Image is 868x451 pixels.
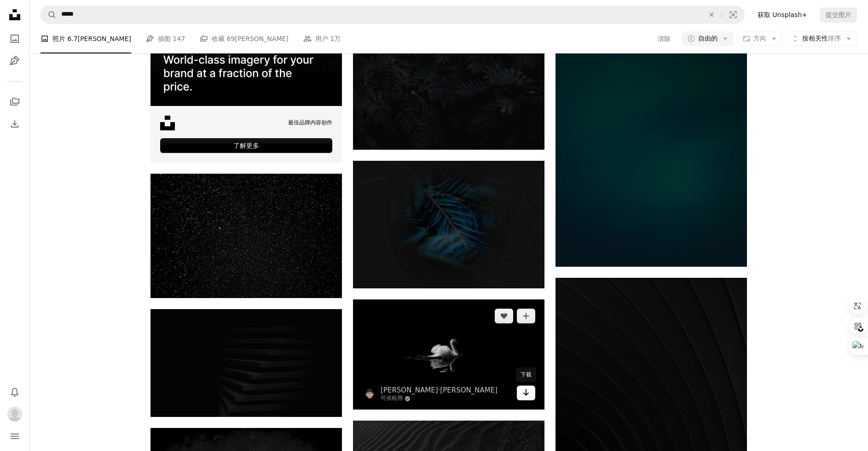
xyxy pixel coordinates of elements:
[657,31,671,46] button: 清除
[362,387,377,401] img: 前往 DAVIDCOHEN 的个人资料
[227,35,289,42] font: 69[PERSON_NAME]
[233,142,259,149] font: 了解更多
[6,115,24,133] a: 下载历史记录
[353,220,544,228] a: 蓝色和绿色的叶子画
[556,135,747,143] a: 黑白抽象插图
[556,11,747,267] img: 黑白抽象插图
[315,35,328,42] font: 用户
[658,35,671,42] font: 清除
[353,299,544,410] img: 低光摄影中的疣鼻天鹅
[288,119,332,126] font: 最佳品牌内容创作
[330,35,341,42] font: 1万
[160,116,175,130] img: file-1631678316303-ed18b8b5cb9cimage
[6,6,24,26] a: 首页 — Unsplash
[6,29,24,48] a: 照片
[353,22,544,150] img: 灰色的叶子
[682,31,734,46] button: 自由的
[701,6,722,23] button: 清除
[381,386,498,395] a: [PERSON_NAME]·[PERSON_NAME]
[150,174,342,298] img: 星空摄影
[828,35,841,42] font: 排序
[758,11,807,18] font: 获取 Unsplash+
[6,405,24,423] button: 轮廓
[150,358,342,367] a: 一张黑暗房间的黑白照片
[381,395,403,401] font: 可供租用
[200,24,289,53] a: 收藏 69[PERSON_NAME]
[381,395,498,402] a: 可供租用
[495,309,513,323] button: 喜欢
[786,31,857,46] button: 按相关性排序
[737,31,782,46] button: 方向
[41,6,57,23] button: 搜索 Unsplash
[212,35,225,42] font: 收藏
[517,309,535,323] button: 添加到收藏夹
[173,35,185,42] font: 147
[802,35,828,42] font: 按相关性
[7,407,22,422] img: 用户头像就开始开始
[303,24,341,53] a: 用户 1万
[826,11,851,18] font: 提交图片
[353,350,544,358] a: 低光摄影中的疣鼻天鹅
[753,35,766,42] font: 方向
[517,386,535,400] a: 下载
[150,309,342,417] img: 一张黑暗房间的黑白照片
[381,386,498,394] font: [PERSON_NAME]·[PERSON_NAME]
[158,35,171,42] font: 插图
[41,6,745,24] form: 在全站范围内查找视觉效果
[353,161,544,288] img: 蓝色和绿色的叶子画
[146,24,185,53] a: 插图 147
[6,427,24,445] button: 菜单
[752,7,813,22] a: 获取 Unsplash+
[722,6,744,23] button: Visual search
[521,371,532,378] font: 下载
[150,231,342,240] a: 星空摄影
[698,35,718,42] font: 自由的
[6,93,24,111] a: 收藏
[353,82,544,90] a: 灰色的叶子
[6,52,24,70] a: 插图
[820,7,857,22] button: 提交图片
[6,383,24,401] button: 通知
